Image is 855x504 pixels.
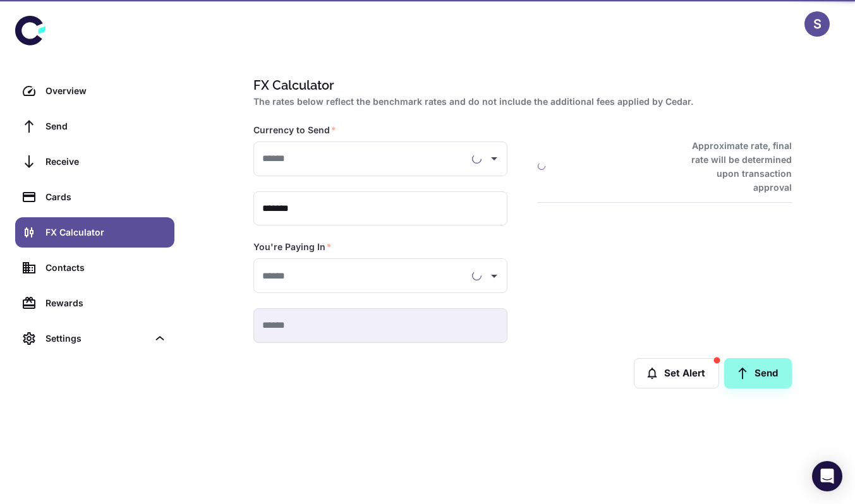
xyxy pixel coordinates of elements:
label: Currency to Send [253,124,336,136]
div: Send [45,119,167,133]
div: Overview [45,84,167,98]
div: Rewards [45,296,167,310]
div: Settings [15,323,174,354]
button: Open [485,267,503,285]
div: Cards [45,190,167,204]
div: Open Intercom Messenger [812,461,842,491]
button: Open [485,150,503,167]
div: FX Calculator [45,225,167,239]
a: Contacts [15,253,174,283]
a: Receive [15,147,174,177]
div: Receive [45,155,167,169]
a: FX Calculator [15,217,174,248]
button: S [804,11,830,37]
a: Send [15,111,174,141]
div: Settings [45,332,148,345]
a: Rewards [15,288,174,318]
h6: Approximate rate, final rate will be determined upon transaction approval [677,139,792,195]
a: Send [724,358,792,388]
a: Overview [15,76,174,106]
a: Cards [15,182,174,212]
h1: FX Calculator [253,76,787,95]
label: You're Paying In [253,241,332,253]
div: Contacts [45,261,167,275]
button: Set Alert [634,358,719,388]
